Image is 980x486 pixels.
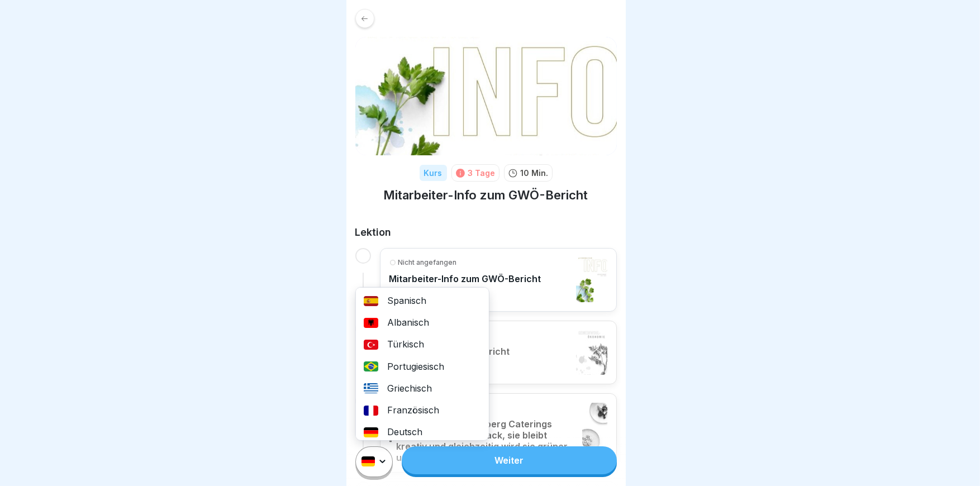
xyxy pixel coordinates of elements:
[356,421,489,443] div: Deutsch
[398,258,457,268] p: Nicht angefangen
[364,405,378,415] img: fr.svg
[356,290,489,312] div: Spanisch
[356,355,489,377] div: Portugiesisch
[356,399,489,421] div: Französisch
[364,361,378,371] img: br.svg
[576,258,607,302] img: blpg9xgwzdgum7yqgqdctx3u.png
[364,340,378,350] img: tr.svg
[364,383,378,393] img: gr.svg
[356,312,489,333] div: Albanisch
[356,333,489,355] div: Türkisch
[364,427,378,437] img: de.svg
[389,273,541,284] p: Mitarbeiter-Info zum GWÖ-Bericht
[356,378,489,399] div: Griechisch
[364,296,378,306] img: es.svg
[364,318,378,328] img: al.svg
